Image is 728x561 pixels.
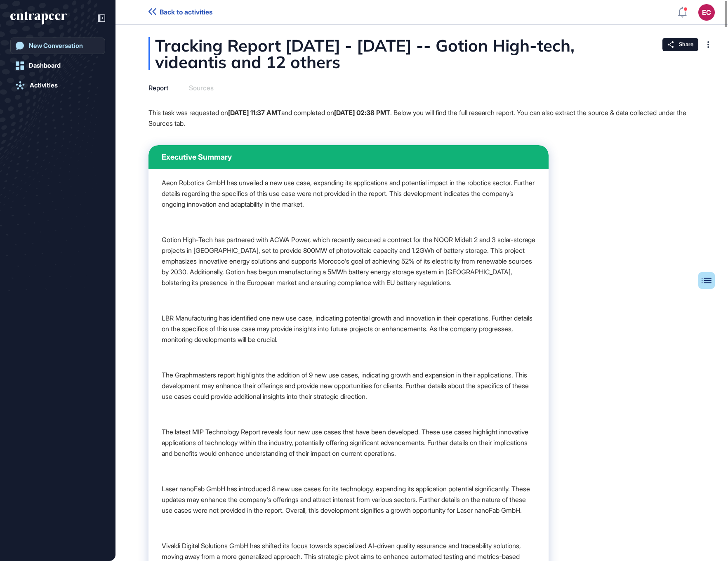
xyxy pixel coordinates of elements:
p: Laser nanoFab GmbH has introduced 8 new use cases for its technology, expanding its application p... [162,483,535,516]
a: Back to activities [148,8,212,16]
p: The latest MIP Technology Report reveals four new use cases that have been developed. These use c... [162,427,535,459]
p: The Graphmasters report highlights the addition of 9 new use cases, indicating growth and expansi... [162,370,535,402]
button: EC [698,4,715,21]
span: Executive Summary [162,153,232,161]
div: Report [148,84,168,92]
div: New Conversation [29,42,83,49]
div: Activities [30,82,58,89]
div: entrapeer-logo [10,12,67,25]
span: Back to activities [160,8,212,16]
strong: [DATE] 11:37 AMT [228,108,281,117]
p: LBR Manufacturing has identified one new use case, indicating potential growth and innovation in ... [162,313,535,345]
p: Aeon Robotics GmbH has unveiled a new use case, expanding its applications and potential impact i... [162,177,535,210]
span: Share [679,41,693,48]
p: Gotion High-Tech has partnered with ACWA Power, which recently secured a contract for the NOOR Mi... [162,234,535,288]
p: This task was requested on and completed on . Below you will find the full research report. You c... [148,107,695,129]
strong: [DATE] 02:38 PMT [334,108,390,117]
a: New Conversation [10,38,105,54]
a: Activities [10,77,105,94]
div: Tracking Report [DATE] - [DATE] -- Gotion High-tech, videantis and 12 others [148,37,695,70]
a: Dashboard [10,57,105,74]
div: Dashboard [29,62,61,69]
